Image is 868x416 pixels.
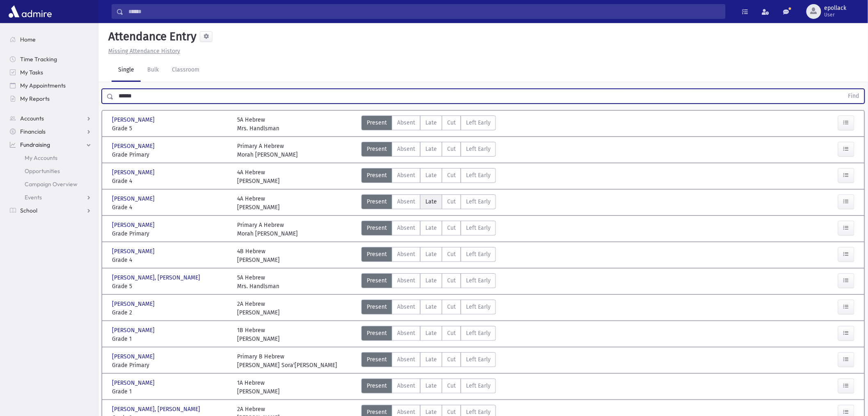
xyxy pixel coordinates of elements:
[20,69,43,76] span: My Tasks
[20,207,37,214] span: School
[112,59,141,82] a: Single
[447,145,456,153] span: Cut
[425,329,437,337] span: Late
[447,118,456,127] span: Cut
[112,308,229,317] span: Grade 2
[3,125,98,138] a: Financials
[237,168,280,185] div: 4A Hebrew [PERSON_NAME]
[825,5,847,12] span: epollack
[361,379,496,396] div: AttTypes
[237,194,280,212] div: 4A Hebrew [PERSON_NAME]
[3,112,98,125] a: Accounts
[425,381,437,390] span: Late
[367,171,387,180] span: Present
[466,276,491,285] span: Left Early
[361,194,496,212] div: AttTypes
[237,300,280,317] div: 2A Hebrew [PERSON_NAME]
[3,164,98,178] a: Opportunities
[3,138,98,151] a: Fundraising
[397,171,415,180] span: Absent
[3,151,98,164] a: My Accounts
[361,352,496,370] div: AttTypes
[25,180,78,188] span: Campaign Overview
[20,128,46,135] span: Financials
[112,247,156,256] span: [PERSON_NAME]
[447,303,456,311] span: Cut
[112,335,229,343] span: Grade 1
[3,66,98,79] a: My Tasks
[425,118,437,127] span: Late
[397,329,415,337] span: Absent
[397,355,415,364] span: Absent
[843,89,864,103] button: Find
[105,48,180,55] a: Missing Attendance History
[112,326,156,335] span: [PERSON_NAME]
[361,300,496,317] div: AttTypes
[447,355,456,364] span: Cut
[112,352,156,361] span: [PERSON_NAME]
[123,4,725,19] input: Search
[367,250,387,259] span: Present
[237,247,280,264] div: 4B Hebrew [PERSON_NAME]
[20,82,66,89] span: My Appointments
[361,168,496,185] div: AttTypes
[112,273,202,282] span: [PERSON_NAME], [PERSON_NAME]
[3,53,98,66] a: Time Tracking
[466,355,491,364] span: Left Early
[112,194,156,203] span: [PERSON_NAME]
[20,36,36,43] span: Home
[237,379,280,396] div: 1A Hebrew [PERSON_NAME]
[112,361,229,370] span: Grade Primary
[237,273,279,291] div: 5A Hebrew Mrs. Handlsman
[447,381,456,390] span: Cut
[112,300,156,308] span: [PERSON_NAME]
[447,224,456,232] span: Cut
[466,145,491,153] span: Left Early
[447,276,456,285] span: Cut
[466,381,491,390] span: Left Early
[466,303,491,311] span: Left Early
[367,355,387,364] span: Present
[425,224,437,232] span: Late
[3,92,98,105] a: My Reports
[425,171,437,180] span: Late
[108,48,180,55] u: Missing Attendance History
[25,167,60,175] span: Opportunities
[361,247,496,264] div: AttTypes
[112,142,156,150] span: [PERSON_NAME]
[3,191,98,204] a: Events
[367,303,387,311] span: Present
[361,142,496,159] div: AttTypes
[397,224,415,232] span: Absent
[112,282,229,291] span: Grade 5
[361,221,496,238] div: AttTypes
[466,329,491,337] span: Left Early
[825,12,847,18] span: User
[447,250,456,259] span: Cut
[367,329,387,337] span: Present
[447,329,456,337] span: Cut
[447,197,456,206] span: Cut
[112,229,229,238] span: Grade Primary
[361,326,496,343] div: AttTypes
[447,171,456,180] span: Cut
[367,145,387,153] span: Present
[397,197,415,206] span: Absent
[466,171,491,180] span: Left Early
[425,355,437,364] span: Late
[237,142,298,159] div: Primary A Hebrew Morah [PERSON_NAME]
[112,150,229,159] span: Grade Primary
[361,273,496,291] div: AttTypes
[112,203,229,212] span: Grade 4
[367,197,387,206] span: Present
[20,141,50,148] span: Fundraising
[466,250,491,259] span: Left Early
[3,204,98,217] a: School
[165,59,206,82] a: Classroom
[367,118,387,127] span: Present
[112,124,229,133] span: Grade 5
[25,154,57,162] span: My Accounts
[112,387,229,396] span: Grade 1
[397,303,415,311] span: Absent
[237,221,298,238] div: Primary A Hebrew Morah [PERSON_NAME]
